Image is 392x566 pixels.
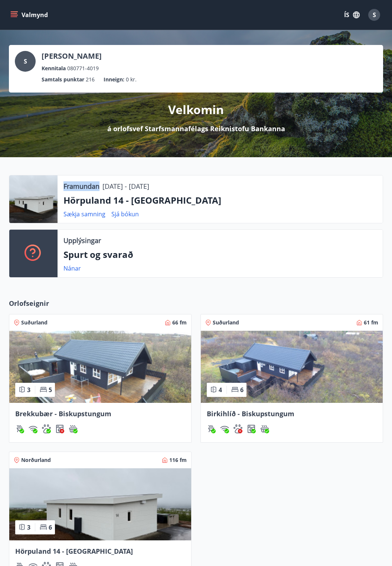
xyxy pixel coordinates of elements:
p: Upplýsingar [63,236,101,245]
p: Framundan [63,181,99,191]
span: 216 [86,75,95,84]
button: menu [9,8,51,22]
div: Gæludýr [233,424,242,433]
span: 66 fm [172,319,187,326]
div: Þráðlaust net [29,424,37,433]
span: Suðurland [21,319,48,326]
p: [PERSON_NAME] [42,51,102,61]
img: h89QDIuHlAdpqTriuIvuEWkTH976fOgBEOOeu1mi.svg [69,424,78,433]
a: Sækja samning [63,210,105,218]
p: Spurt og svarað [63,248,377,261]
div: Heitur pottur [260,424,269,433]
img: HJRyFFsYp6qjeUYhR4dAD8CaCEsnIFYZ05miwXoh.svg [220,424,229,433]
span: Birkihlíð - Biskupstungum [207,409,294,418]
span: 61 fm [364,319,378,326]
div: Gæludýr [42,424,51,433]
div: Gasgrill [207,424,216,433]
span: 080771-4019 [67,64,99,72]
span: S [373,11,376,19]
div: Gasgrill [15,424,24,433]
span: 0 kr. [126,75,137,84]
img: Paella dish [9,468,191,540]
span: 5 [49,386,52,394]
img: HJRyFFsYp6qjeUYhR4dAD8CaCEsnIFYZ05miwXoh.svg [29,424,37,433]
a: Sjá bókun [111,210,139,218]
span: 3 [27,523,30,531]
span: Orlofseignir [9,298,49,308]
img: Dl16BY4EX9PAW649lg1C3oBuIaAsR6QVDQBO2cTm.svg [55,424,64,433]
p: [DATE] - [DATE] [102,181,149,191]
span: 116 fm [169,456,187,464]
img: Dl16BY4EX9PAW649lg1C3oBuIaAsR6QVDQBO2cTm.svg [247,424,256,433]
span: 6 [49,523,52,531]
span: Hörpuland 14 - [GEOGRAPHIC_DATA] [15,547,133,556]
span: 4 [219,386,222,394]
img: ZXjrS3QKesehq6nQAPjaRuRTI364z8ohTALB4wBr.svg [15,424,24,433]
p: á orlofsvef Starfsmannafélags Reiknistofu Bankanna [107,124,285,133]
div: Þvottavél [55,424,64,433]
button: S [365,6,383,24]
p: Inneign : [104,75,124,84]
img: pxcaIm5dSOV3FS4whs1soiYWTwFQvksT25a9J10C.svg [233,424,242,433]
button: ÍS [340,8,364,22]
div: Heitur pottur [69,424,78,433]
span: 3 [27,386,30,394]
img: ZXjrS3QKesehq6nQAPjaRuRTI364z8ohTALB4wBr.svg [207,424,216,433]
div: Þvottavél [247,424,256,433]
span: S [24,57,27,65]
p: Kennitala [42,64,66,72]
img: h89QDIuHlAdpqTriuIvuEWkTH976fOgBEOOeu1mi.svg [260,424,269,433]
span: Norðurland [21,456,51,464]
span: Suðurland [213,319,239,326]
span: Brekkubær - Biskupstungum [15,409,111,418]
p: Hörpuland 14 - [GEOGRAPHIC_DATA] [63,194,377,207]
div: Þráðlaust net [220,424,229,433]
p: Samtals punktar [42,75,84,84]
a: Nánar [63,264,81,272]
img: Paella dish [201,331,383,403]
img: Paella dish [9,331,191,403]
img: pxcaIm5dSOV3FS4whs1soiYWTwFQvksT25a9J10C.svg [42,424,51,433]
span: 6 [240,386,244,394]
p: Velkomin [168,101,224,118]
